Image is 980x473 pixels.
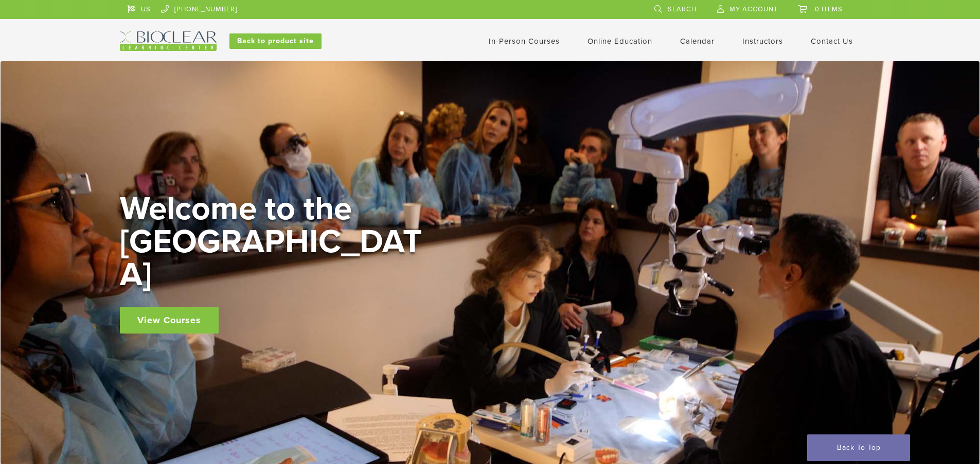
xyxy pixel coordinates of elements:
[811,37,853,46] a: Contact Us
[729,5,778,13] span: My Account
[587,37,652,46] a: Online Education
[120,31,217,51] img: Bioclear
[807,434,910,461] a: Back To Top
[120,307,219,334] a: View Courses
[489,37,560,46] a: In-Person Courses
[742,37,783,46] a: Instructors
[680,37,715,46] a: Calendar
[815,5,843,13] span: 0 items
[668,5,697,13] span: Search
[229,33,322,49] a: Back to product site
[120,192,429,291] h2: Welcome to the [GEOGRAPHIC_DATA]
